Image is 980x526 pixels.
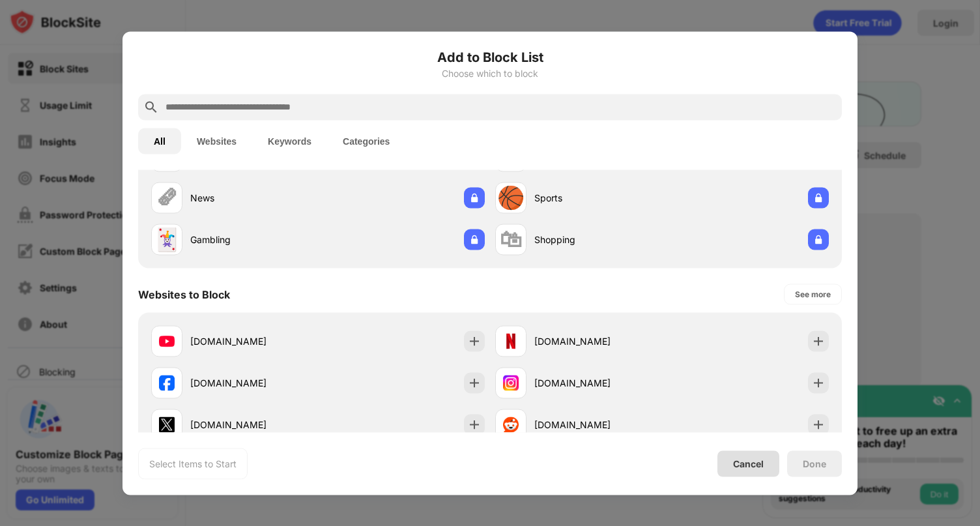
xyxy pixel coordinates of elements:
[149,457,237,470] div: Select Items to Start
[159,333,175,349] img: favicons
[190,334,318,348] div: [DOMAIN_NAME]
[803,458,826,469] div: Done
[138,68,842,78] div: Choose which to block
[327,128,405,154] button: Categories
[159,375,175,390] img: favicons
[733,458,764,469] div: Cancel
[534,418,662,431] div: [DOMAIN_NAME]
[534,376,662,390] div: [DOMAIN_NAME]
[503,375,519,390] img: favicons
[190,376,318,390] div: [DOMAIN_NAME]
[190,233,318,246] div: Gambling
[138,128,181,154] button: All
[497,184,525,211] div: 🏀
[190,418,318,431] div: [DOMAIN_NAME]
[500,226,522,253] div: 🛍
[181,128,252,154] button: Websites
[534,334,662,348] div: [DOMAIN_NAME]
[503,333,519,349] img: favicons
[534,233,662,246] div: Shopping
[159,416,175,432] img: favicons
[138,47,842,66] h6: Add to Block List
[138,287,230,300] div: Websites to Block
[190,191,318,205] div: News
[156,184,178,211] div: 🗞
[143,99,159,115] img: search.svg
[534,191,662,205] div: Sports
[153,226,180,253] div: 🃏
[795,287,831,300] div: See more
[252,128,327,154] button: Keywords
[503,416,519,432] img: favicons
